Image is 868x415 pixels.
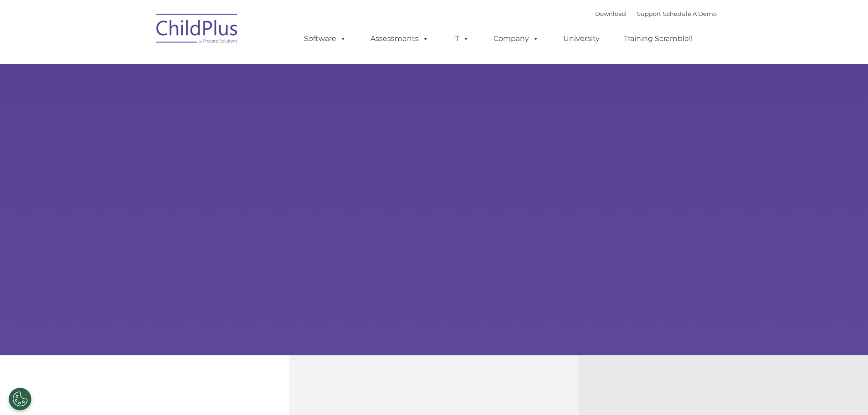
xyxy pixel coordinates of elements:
a: Assessments [361,30,438,48]
a: Training Scramble!! [615,30,702,48]
a: Software [295,30,355,48]
a: Schedule A Demo [663,10,717,17]
a: Support [637,10,661,17]
a: IT [444,30,478,48]
font: | [595,10,717,17]
a: Download [595,10,626,17]
a: University [554,30,609,48]
button: Cookies Settings [9,388,31,410]
img: ChildPlus by Procare Solutions [152,7,243,53]
a: Company [484,30,548,48]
